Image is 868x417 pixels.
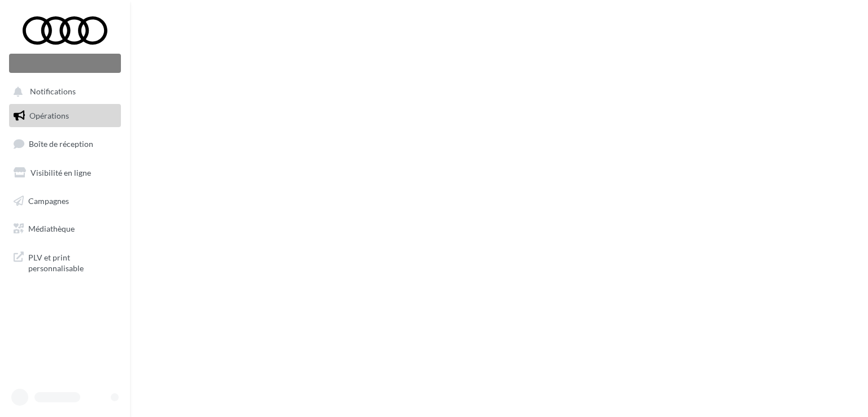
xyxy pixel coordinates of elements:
[28,224,75,233] span: Médiathèque
[7,217,123,241] a: Médiathèque
[29,139,93,149] span: Boîte de réception
[29,111,69,120] span: Opérations
[9,54,121,73] div: Nouvelle campagne
[7,161,123,185] a: Visibilité en ligne
[28,250,116,274] span: PLV et print personnalisable
[30,87,76,97] span: Notifications
[28,196,69,205] span: Campagnes
[7,104,123,128] a: Opérations
[7,189,123,213] a: Campagnes
[7,245,123,279] a: PLV et print personnalisable
[31,168,91,177] span: Visibilité en ligne
[7,132,123,156] a: Boîte de réception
